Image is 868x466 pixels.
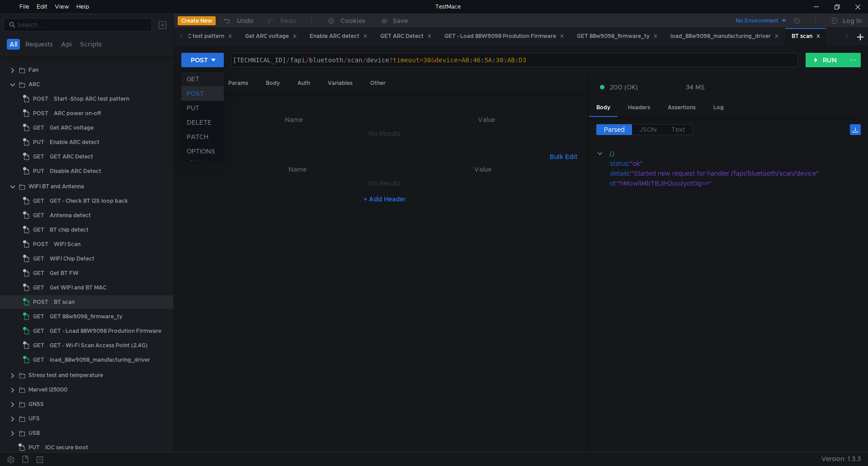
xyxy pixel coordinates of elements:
li: GET [181,72,224,86]
li: PUT [181,101,224,115]
li: PATCH [181,130,224,144]
li: POST [181,86,224,101]
li: OPTIONS [181,144,224,158]
li: DELETE [181,115,224,130]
